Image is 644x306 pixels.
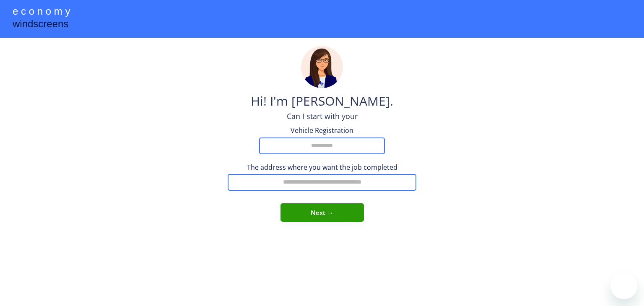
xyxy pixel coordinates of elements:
div: Hi! I'm [PERSON_NAME]. [251,92,393,111]
div: Vehicle Registration [280,126,364,135]
iframe: Button to launch messaging window [610,272,637,299]
img: madeline.png [301,46,343,88]
div: Can I start with your [287,111,358,122]
div: e c o n o m y [13,4,70,20]
div: windscreens [13,17,68,33]
button: Next → [280,203,364,222]
div: The address where you want the job completed [228,163,416,172]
